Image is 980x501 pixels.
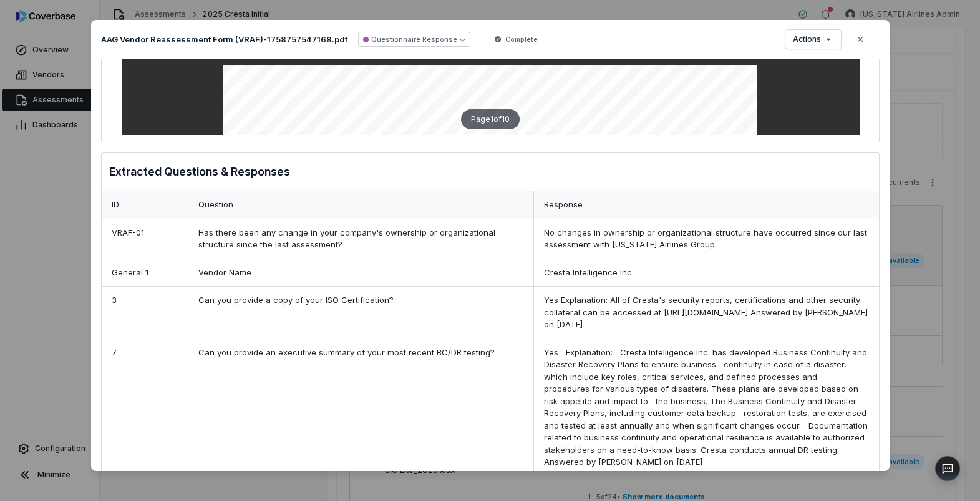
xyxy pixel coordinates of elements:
div: Yes Explanation: All of Cresta's security reports, certifications and other security collateral c... [533,287,879,339]
div: 7 [102,339,188,476]
div: VRAF-01 [102,219,188,259]
div: Can you provide a copy of your ISO Certification? [188,287,533,339]
div: Page 1 of 10 [461,109,520,129]
div: Yes Explanation: Cresta Intelligence Inc. has developed Business Continuity and Disaster Recovery... [533,339,879,476]
div: General 1 [102,259,188,287]
button: Actions [785,30,841,49]
span: Complete [505,34,538,44]
div: Has there been any change in your company's ownership or organizational structure since the last ... [188,219,533,259]
span: Actions [793,34,821,44]
p: AAG Vendor Reassessment Form (VRAF)-1758757547168.pdf [101,34,348,45]
div: Can you provide an executive summary of your most recent BC/DR testing? [188,339,533,476]
div: ID [102,191,188,219]
div: No changes in ownership or organizational structure have occurred since our last assessment with ... [533,219,879,259]
div: Response [533,191,879,219]
div: Cresta Intelligence Inc [533,259,879,287]
div: Question [188,191,533,219]
div: 3 [102,287,188,339]
button: Questionnaire Response [358,32,470,47]
h3: Extracted Questions & Responses [109,163,290,181]
div: Vendor Name [188,259,533,287]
